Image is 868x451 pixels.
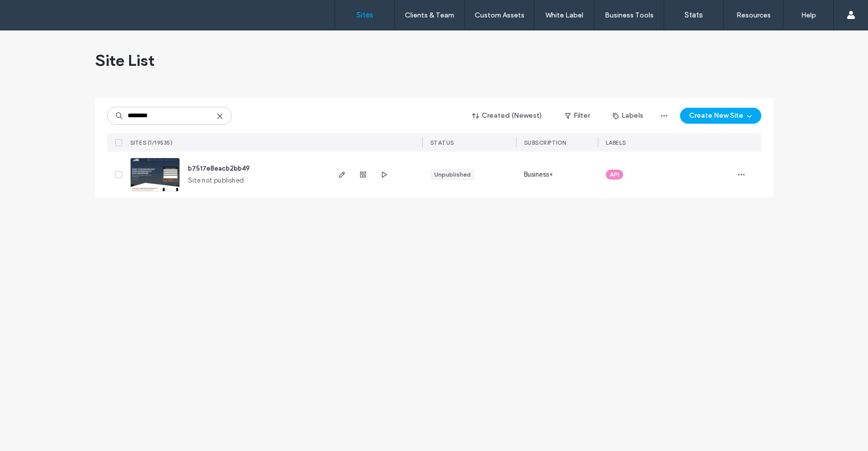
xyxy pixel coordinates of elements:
button: Labels [604,108,652,124]
label: Sites [356,10,373,19]
span: Business+ [524,170,553,180]
span: SUBSCRIPTION [524,139,566,146]
span: Site not published [188,176,244,186]
button: Create New Site [680,108,761,124]
button: Created (Newest) [464,108,551,124]
div: Unpublished [434,170,471,179]
span: API [610,170,619,179]
span: LABELS [606,139,626,146]
label: Business Tools [605,11,654,19]
label: Clients & Team [405,11,454,19]
a: b7517e8eacb2bb49 [188,165,250,172]
button: Filter [555,108,600,124]
span: SITES (1/19535) [130,139,173,146]
label: Resources [736,11,771,19]
label: Custom Assets [475,11,524,19]
span: Site List [95,50,155,70]
label: White Label [545,11,583,19]
label: Help [801,11,816,19]
label: Stats [685,10,703,19]
span: STATUS [430,139,454,146]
